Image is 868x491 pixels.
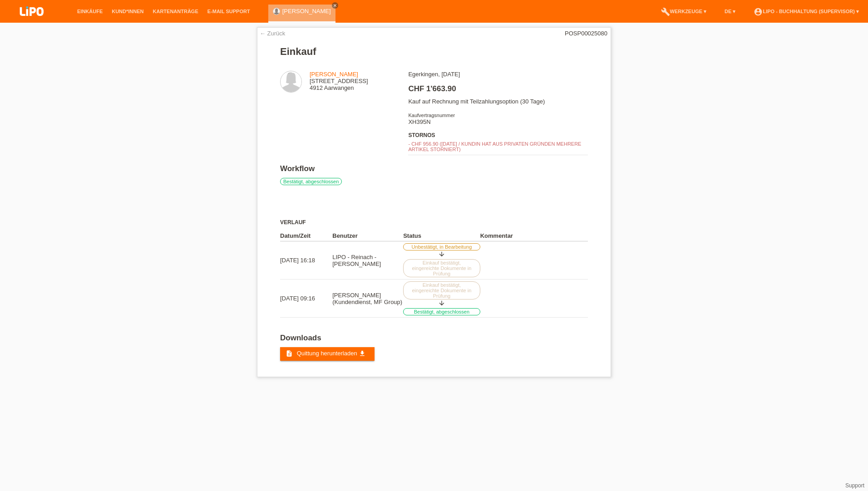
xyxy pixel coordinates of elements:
i: account_circle [754,7,763,16]
a: [PERSON_NAME] [282,8,331,15]
i: description [286,350,293,357]
i: get_app [359,350,366,357]
h2: Workflow [280,164,588,178]
i: build [661,7,670,16]
h2: Downloads [280,334,588,347]
h3: Stornos [408,132,587,139]
div: POSP00025080 [565,30,607,37]
a: [PERSON_NAME] [310,71,358,78]
th: Benutzer [332,231,403,241]
a: ← Zurück [260,30,285,37]
th: Kommentar [480,231,588,241]
td: [DATE] 16:18 [280,241,332,280]
h1: Einkauf [280,46,588,57]
a: close [332,2,338,9]
a: description Quittung herunterladen get_app [280,347,375,361]
div: - CHF 956.90 ([DATE] / KUNDIN HAT AUS PRIVATEN GRÜNDEN MEHRERE ARTIKEL STORNIERT) [408,141,587,152]
th: Datum/Zeit [280,231,332,241]
a: Support [845,482,864,489]
th: Status [403,231,480,241]
h2: CHF 1'663.90 [408,84,587,98]
label: Einkauf bestätigt, eingereichte Dokumente in Prüfung [403,281,480,300]
a: Kartenanträge [148,9,203,14]
label: Bestätigt, abgeschlossen [280,178,342,185]
label: Einkauf bestätigt, eingereichte Dokumente in Prüfung [403,259,480,277]
a: LIPO pay [9,19,54,25]
div: [STREET_ADDRESS] 4912 Aarwangen [310,71,368,91]
td: [DATE] 09:16 [280,280,332,318]
div: Egerkingen, [DATE] Kauf auf Rechnung mit Teilzahlungsoption (30 Tage) XH395N [408,71,587,164]
a: account_circleLIPO - Buchhaltung (Supervisor) ▾ [749,9,863,14]
h3: Verlauf [280,219,588,226]
label: Unbestätigt, in Bearbeitung [403,243,480,250]
i: close [333,3,337,8]
a: DE ▾ [720,9,740,14]
a: E-Mail Support [203,9,255,14]
a: Einkäufe [73,9,107,14]
td: LIPO - Reinach - [PERSON_NAME] [332,241,403,280]
a: buildWerkzeuge ▾ [656,9,711,14]
span: Kaufvertragsnummer [408,113,455,118]
td: [PERSON_NAME] (Kundendienst, MF Group) [332,280,403,318]
i: arrow_downward [438,250,445,258]
a: Kund*innen [107,9,148,14]
i: arrow_downward [438,300,445,307]
span: Quittung herunterladen [297,350,357,357]
label: Bestätigt, abgeschlossen [403,308,480,315]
